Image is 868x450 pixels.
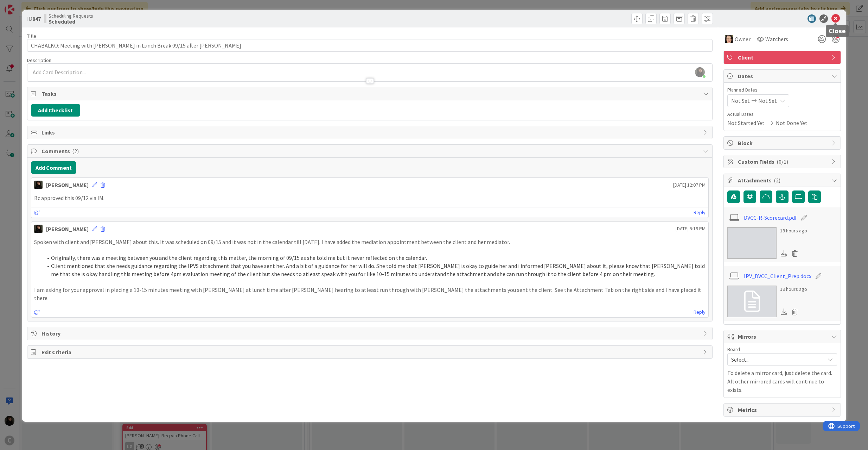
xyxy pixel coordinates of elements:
[34,194,706,202] p: Bc approved this 09/12 via IM.
[731,96,750,105] span: Not Set
[34,225,43,233] img: ES
[780,249,788,258] div: Download
[727,119,765,127] span: Not Started Yet
[32,15,41,22] b: 847
[46,225,89,233] div: [PERSON_NAME]
[42,89,700,98] span: Tasks
[27,57,51,63] span: Description
[49,19,93,24] b: Scheduled
[694,208,706,217] a: Reply
[738,176,828,185] span: Attachments
[695,67,705,77] img: xZDIgFEXJ2bLOewZ7ObDEULuHMaA3y1N.PNG
[731,355,821,364] span: Select...
[42,329,700,338] span: History
[15,1,32,10] span: Support
[738,139,828,147] span: Block
[43,254,706,262] li: Originally, there was a meeting between you and the client regarding this matter, the morning of ...
[694,308,706,317] a: Reply
[43,262,706,278] li: Client mentioned that she needs guidance regarding the IPVS attachment that you have sent her. An...
[34,238,706,246] p: Spoken with client and [PERSON_NAME] about this. It was scheduled on 09/15 and it was not in the ...
[774,177,780,184] span: ( 2 )
[780,307,788,317] div: Download
[727,347,740,352] span: Board
[42,348,700,356] span: Exit Criteria
[744,213,797,222] a: DVCC-R-Scorecard.pdf
[738,53,828,62] span: Client
[738,157,828,166] span: Custom Fields
[738,72,828,80] span: Dates
[829,28,846,35] h5: Close
[27,14,41,23] span: ID
[780,227,807,235] div: 19 hours ago
[42,128,700,137] span: Links
[735,35,751,43] span: Owner
[727,86,837,94] span: Planned Dates
[31,161,76,174] button: Add Comment
[673,181,706,189] span: [DATE] 12:07 PM
[776,119,808,127] span: Not Done Yet
[777,158,788,165] span: ( 0/1 )
[780,286,807,293] div: 19 hours ago
[27,39,713,52] input: type card name here...
[34,286,706,302] p: I am asking for your approval in placing a 10-15 minutes meeting with [PERSON_NAME] at lunch time...
[27,33,36,39] label: Title
[765,35,788,43] span: Watchers
[46,181,89,189] div: [PERSON_NAME]
[738,406,828,414] span: Metrics
[758,96,777,105] span: Not Set
[676,225,706,232] span: [DATE] 5:19 PM
[31,104,80,117] button: Add Checklist
[72,148,79,155] span: ( 2 )
[738,332,828,341] span: Mirrors
[725,35,733,43] img: BL
[34,181,43,189] img: ES
[744,272,811,280] a: IPV_DVCC_Client_Prep.docx
[49,13,93,19] span: Scheduling Requests
[42,147,700,155] span: Comments
[727,111,837,118] span: Actual Dates
[727,369,837,394] p: To delete a mirror card, just delete the card. All other mirrored cards will continue to exists.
